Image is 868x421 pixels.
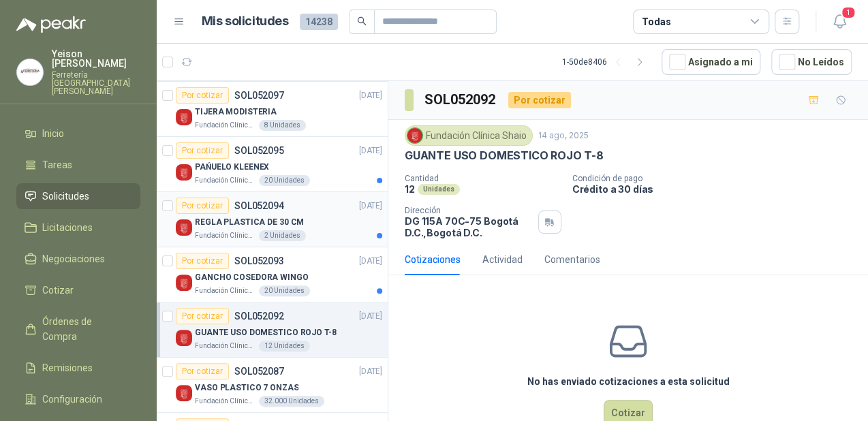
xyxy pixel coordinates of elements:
[259,120,306,131] div: 8 Unidades
[234,367,284,376] p: SOL052087
[157,247,388,302] a: Por cotizarSOL052093[DATE] Company LogoGANCHO COSEDORA WINGOFundación Clínica Shaio20 Unidades
[300,14,338,30] span: 14238
[42,189,89,204] span: Solicitudes
[16,355,140,381] a: Remisiones
[195,271,308,284] p: GANCHO COSEDORA WINGO
[176,275,192,291] img: Company Logo
[195,381,298,394] p: VASO PLASTICO 7 ONZAS
[259,341,310,352] div: 12 Unidades
[42,392,102,407] span: Configuración
[527,374,730,389] h3: No has enviado cotizaciones a esta solicitud
[16,152,140,178] a: Tareas
[195,326,337,339] p: GUANTE USO DOMESTICO ROJO T-8
[482,252,523,267] div: Actividad
[195,106,277,119] p: TIJERA MODISTERIA
[176,385,192,401] img: Company Logo
[42,220,93,235] span: Licitaciones
[176,219,192,236] img: Company Logo
[405,215,533,238] p: DG 115A 70C-75 Bogotá D.C. , Bogotá D.C.
[16,215,140,240] a: Licitaciones
[52,71,140,95] p: Ferretería [GEOGRAPHIC_DATA][PERSON_NAME]
[16,121,140,146] a: Inicio
[544,252,600,267] div: Comentarios
[259,285,310,296] div: 20 Unidades
[572,174,863,183] p: Condición de pago
[176,109,192,125] img: Company Logo
[359,310,382,323] p: [DATE]
[359,255,382,268] p: [DATE]
[176,363,229,379] div: Por cotizar
[259,175,310,186] div: 20 Unidades
[16,246,140,272] a: Negociaciones
[176,253,229,269] div: Por cotizar
[357,16,367,26] span: search
[176,198,229,214] div: Por cotizar
[176,142,229,159] div: Por cotizar
[407,128,422,143] img: Company Logo
[157,358,388,413] a: Por cotizarSOL052087[DATE] Company LogoVASO PLASTICO 7 ONZASFundación Clínica Shaio32.000 Unidades
[195,120,256,131] p: Fundación Clínica Shaio
[359,200,382,213] p: [DATE]
[195,285,256,296] p: Fundación Clínica Shaio
[16,277,140,303] a: Cotizar
[176,330,192,346] img: Company Logo
[405,149,604,163] p: GUANTE USO DOMESTICO ROJO T-8
[259,396,324,407] div: 32.000 Unidades
[157,82,388,137] a: Por cotizarSOL052097[DATE] Company LogoTIJERA MODISTERIAFundación Clínica Shaio8 Unidades
[42,126,64,141] span: Inicio
[17,59,43,85] img: Company Logo
[195,161,269,174] p: PAŃUELO KLEENEX
[42,314,127,344] span: Órdenes de Compra
[359,89,382,102] p: [DATE]
[202,12,289,31] h1: Mis solicitudes
[195,216,304,229] p: REGLA PLASTICA DE 30 CM
[42,360,93,375] span: Remisiones
[259,230,306,241] div: 2 Unidades
[572,183,863,195] p: Crédito a 30 días
[508,92,571,108] div: Por cotizar
[195,341,256,352] p: Fundación Clínica Shaio
[176,308,229,324] div: Por cotizar
[662,49,760,75] button: Asignado a mi
[195,230,256,241] p: Fundación Clínica Shaio
[642,14,670,29] div: Todas
[405,183,415,195] p: 12
[42,251,105,266] span: Negociaciones
[234,201,284,210] p: SOL052094
[418,184,460,195] div: Unidades
[157,137,388,192] a: Por cotizarSOL052095[DATE] Company LogoPAŃUELO KLEENEXFundación Clínica Shaio20 Unidades
[424,89,497,110] h3: SOL052092
[195,175,256,186] p: Fundación Clínica Shaio
[405,174,561,183] p: Cantidad
[234,91,284,100] p: SOL052097
[157,302,388,358] a: Por cotizarSOL052092[DATE] Company LogoGUANTE USO DOMESTICO ROJO T-8Fundación Clínica Shaio12 Uni...
[176,164,192,181] img: Company Logo
[405,252,461,267] div: Cotizaciones
[157,192,388,247] a: Por cotizarSOL052094[DATE] Company LogoREGLA PLASTICA DE 30 CMFundación Clínica Shaio2 Unidades
[359,144,382,157] p: [DATE]
[195,396,256,407] p: Fundación Clínica Shaio
[16,16,86,33] img: Logo peakr
[16,183,140,209] a: Solicitudes
[359,365,382,378] p: [DATE]
[176,87,229,104] div: Por cotizar
[16,386,140,412] a: Configuración
[538,129,589,142] p: 14 ago, 2025
[562,51,651,73] div: 1 - 50 de 8406
[52,49,140,68] p: Yeison [PERSON_NAME]
[841,6,856,19] span: 1
[827,10,852,34] button: 1
[234,256,284,266] p: SOL052093
[771,49,852,75] button: No Leídos
[16,309,140,349] a: Órdenes de Compra
[42,283,74,298] span: Cotizar
[405,206,533,215] p: Dirección
[234,311,284,321] p: SOL052092
[234,146,284,155] p: SOL052095
[405,125,533,146] div: Fundación Clínica Shaio
[42,157,72,172] span: Tareas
